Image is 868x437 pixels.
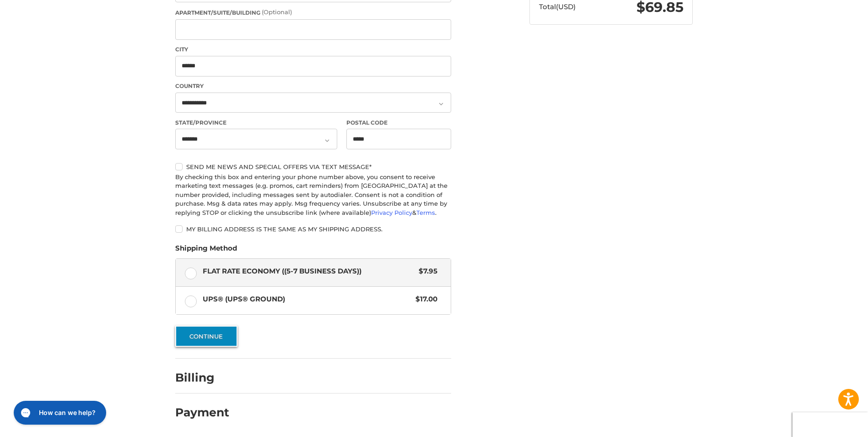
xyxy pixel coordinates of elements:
[262,8,292,16] small: (Optional)
[175,45,451,54] label: City
[175,225,451,233] label: My billing address is the same as my shipping address.
[175,119,337,127] label: State/Province
[175,173,451,218] div: By checking this box and entering your phone number above, you consent to receive marketing text ...
[9,398,109,428] iframe: Gorgias live chat messenger
[175,405,229,420] h2: Payment
[371,209,412,216] a: Privacy Policy
[203,266,415,277] span: Flat Rate Economy ((5-7 Business Days))
[539,2,576,11] span: Total (USD)
[203,294,411,305] span: UPS® (UPS® Ground)
[411,294,437,305] span: $17.00
[793,412,868,437] iframe: Google Customer Reviews
[346,119,452,127] label: Postal Code
[414,266,437,277] span: $7.95
[175,371,229,385] h2: Billing
[175,8,451,17] label: Apartment/Suite/Building
[175,243,237,258] legend: Shipping Method
[175,163,451,170] label: Send me news and special offers via text message*
[416,209,435,216] a: Terms
[175,82,451,90] label: Country
[175,326,237,347] button: Continue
